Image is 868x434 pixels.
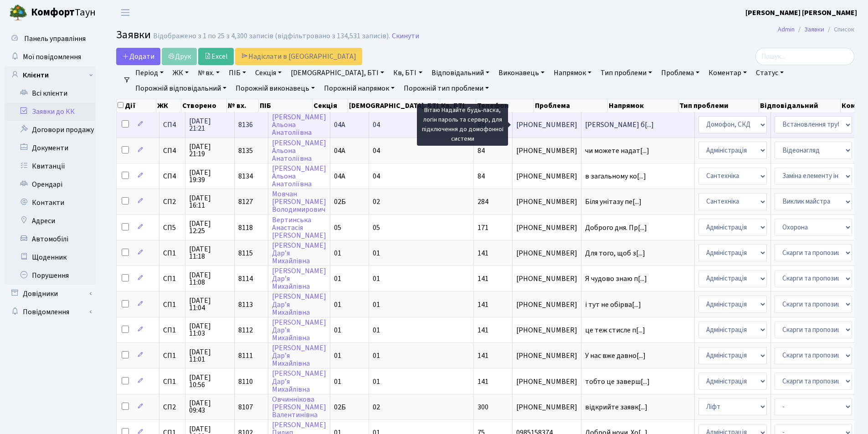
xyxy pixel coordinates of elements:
[163,275,181,282] span: СП1
[189,374,231,388] span: [DATE] 10:56
[804,25,824,34] a: Заявки
[417,104,508,146] div: Вітаю Надайте будь-ласка, логін пароль та сервер, для підключення до домофонної системи
[5,194,96,212] a: Контакти
[516,250,577,257] span: [PHONE_NUMBER]
[163,224,181,231] span: СП5
[272,163,326,189] a: [PERSON_NAME]АльонаАнатоліївна
[238,120,253,130] span: 8136
[348,99,440,112] th: [DEMOGRAPHIC_DATA], БТІ
[189,271,231,286] span: [DATE] 11:08
[597,65,656,81] a: Тип проблеми
[657,65,703,81] a: Проблема
[189,194,231,209] span: [DATE] 16:11
[764,20,868,39] nav: breadcrumb
[478,402,488,412] span: 300
[516,275,577,282] span: [PHONE_NUMBER]
[238,223,253,233] span: 8118
[156,99,181,112] th: ЖК
[5,230,96,248] a: Автомобілі
[272,317,326,343] a: [PERSON_NAME]Дар’яМихайлівна
[272,215,326,240] a: ВертинськаАнастасія[PERSON_NAME]
[752,65,787,81] a: Статус
[5,175,96,194] a: Орендарі
[5,266,96,285] a: Порушення
[163,378,181,385] span: СП1
[238,171,253,181] span: 8134
[189,348,231,363] span: [DATE] 11:01
[478,146,485,156] span: 84
[132,81,230,96] a: Порожній відповідальний
[272,266,326,291] a: [PERSON_NAME]Дар’яМихайлівна
[585,223,647,233] span: Доброго дня. Пр[...]
[23,52,81,62] span: Мої повідомлення
[585,248,645,258] span: Для того, щоб з[...]
[163,403,181,411] span: СП2
[334,402,346,412] span: 02Б
[5,139,96,157] a: Документи
[585,325,645,335] span: це теж стисле п[...]
[373,248,380,258] span: 01
[373,171,380,181] span: 04
[5,66,96,84] a: Клієнти
[238,274,253,284] span: 8114
[272,394,326,420] a: Овчиннікова[PERSON_NAME]Валентинівна
[478,223,488,233] span: 171
[163,173,181,180] span: СП4
[478,274,488,284] span: 141
[189,322,231,337] span: [DATE] 11:03
[334,248,341,258] span: 01
[745,7,857,18] a: [PERSON_NAME] [PERSON_NAME]
[163,301,181,308] span: СП1
[5,48,96,66] a: Мої повідомлення
[373,300,380,310] span: 01
[585,197,642,207] span: Біля унітазу пе[...]
[194,65,223,81] a: № вх.
[585,120,654,130] span: [PERSON_NAME] б[...]
[117,99,156,112] th: Дії
[272,369,326,394] a: [PERSON_NAME]Дар’яМихайлівна
[122,51,154,61] span: Додати
[334,274,341,284] span: 01
[440,99,476,112] th: Кв, БТІ
[5,303,96,321] a: Повідомлення
[392,32,419,41] a: Скинути
[287,65,388,81] a: [DEMOGRAPHIC_DATA], БТІ
[163,147,181,154] span: СП4
[678,99,759,112] th: Тип проблеми
[189,220,231,235] span: [DATE] 12:25
[516,378,577,385] span: [PHONE_NUMBER]
[320,81,398,96] a: Порожній напрямок
[778,25,795,34] a: Admin
[169,65,192,81] a: ЖК
[272,343,326,368] a: [PERSON_NAME]Дар’яМихайлівна
[31,5,75,20] b: Комфорт
[373,402,380,412] span: 02
[516,301,577,308] span: [PHONE_NUMBER]
[5,84,96,102] a: Всі клієнти
[334,223,341,233] span: 05
[189,399,231,414] span: [DATE] 09:43
[189,245,231,260] span: [DATE] 11:18
[181,99,227,112] th: Створено
[478,248,488,258] span: 141
[238,351,253,361] span: 8111
[478,171,485,181] span: 84
[238,325,253,335] span: 8112
[585,146,649,156] span: чи можете надат[...]
[313,99,349,112] th: Секція
[5,157,96,175] a: Квитанції
[516,403,577,411] span: [PHONE_NUMBER]
[585,300,641,310] span: і тут не обірва[...]
[390,65,426,81] a: Кв, БТІ
[478,197,488,207] span: 284
[189,143,231,158] span: [DATE] 21:19
[478,377,488,387] span: 141
[163,121,181,128] span: СП4
[745,8,857,18] b: [PERSON_NAME] [PERSON_NAME]
[373,146,380,156] span: 04
[516,352,577,359] span: [PHONE_NUMBER]
[759,99,841,112] th: Відповідальний
[516,198,577,205] span: [PHONE_NUMBER]
[478,325,488,335] span: 141
[5,30,96,48] a: Панель управління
